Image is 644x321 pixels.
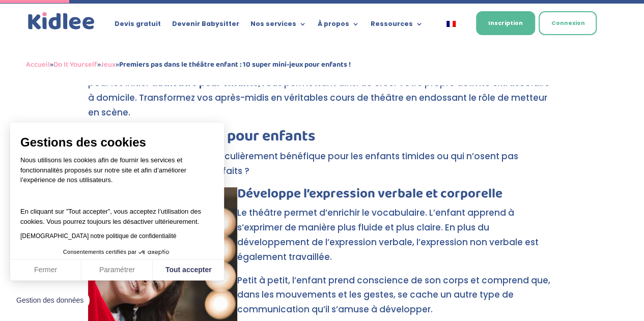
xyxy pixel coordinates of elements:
[172,20,239,32] a: Devenir Babysitter
[138,237,169,268] svg: Axeptio
[20,155,214,192] p: Nous utilisons les cookies afin de fournir les services et fonctionnalités proposés sur notre sit...
[539,11,597,35] a: Connexion
[476,11,535,35] a: Inscription
[119,59,351,71] strong: Premiers pas dans le théâtre enfant : 10 super mini-jeux pour enfants !
[446,21,456,27] img: Français
[16,296,83,305] span: Gestion des données
[26,10,97,32] a: Kidlee Logo
[26,59,50,71] a: Accueil
[10,290,90,311] button: Fermer le widget sans consentement
[318,20,359,32] a: À propos
[26,59,351,71] span: » » »
[58,246,176,259] button: Consentements certifiés par
[53,59,97,71] a: Do It Yourself
[250,20,306,32] a: Nos services
[101,59,116,71] a: Jeux
[26,10,97,32] img: logo_kidlee_bleu
[20,135,214,150] span: Gestions des cookies
[88,206,556,273] p: Le théâtre permet d’enrichir le vocabulaire. L’enfant apprend à s’exprimer de manière plus fluide...
[88,187,556,206] h3: Développe l’expression verbale et corporelle
[115,20,161,32] a: Devis gratuit
[63,249,136,255] span: Consentements certifiés par
[88,149,556,187] p: Le est particulièrement bénéfique pour les enfants timides ou qui n’osent pas s’exprimer. Quels s...
[88,129,556,149] h2: Bienfaits du théâtre pour enfants
[20,232,176,240] a: [DEMOGRAPHIC_DATA] notre politique de confidentialité
[20,197,214,227] p: En cliquant sur ”Tout accepter”, vous acceptez l’utilisation des cookies. Vous pourrez toujours l...
[371,20,423,32] a: Ressources
[81,259,153,281] button: Paramétrer
[10,259,81,281] button: Fermer
[153,259,224,281] button: Tout accepter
